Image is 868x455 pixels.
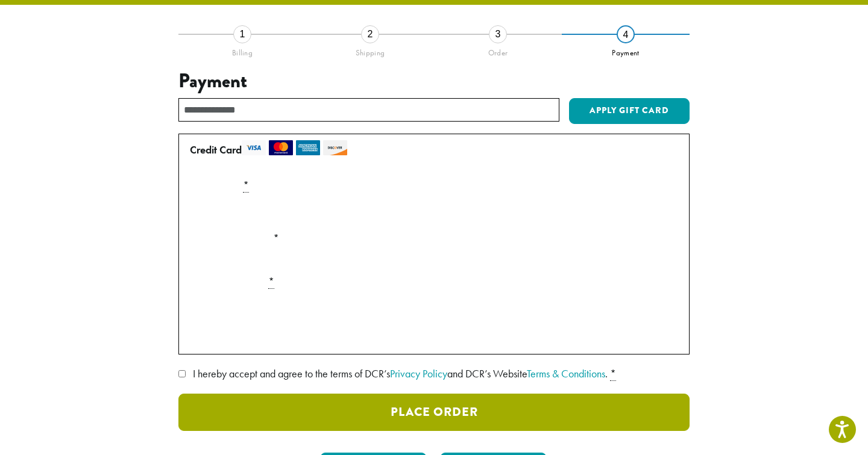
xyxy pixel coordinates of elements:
[434,43,562,58] div: Order
[527,367,605,380] a: Terms & Conditions
[617,25,635,43] div: 4
[243,178,249,193] abbr: required
[610,367,616,381] abbr: required
[361,25,379,43] div: 2
[233,25,251,43] div: 1
[242,140,266,155] img: visa
[306,43,434,58] div: Shipping
[193,367,608,380] span: I hereby accept and agree to the terms of DCR’s and DCR’s Website .
[569,98,690,125] button: Apply Gift Card
[323,140,347,155] img: discover
[489,25,507,43] div: 3
[562,43,690,58] div: Payment
[178,394,690,431] button: Place Order
[390,367,447,380] a: Privacy Policy
[178,370,186,377] input: I hereby accept and agree to the terms of DCR’sPrivacy Policyand DCR’s WebsiteTerms & Conditions. *
[178,70,690,93] h3: Payment
[190,140,673,159] label: Credit Card
[268,274,274,289] abbr: required
[269,140,293,155] img: mastercard
[296,140,320,155] img: amex
[178,43,306,58] div: Billing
